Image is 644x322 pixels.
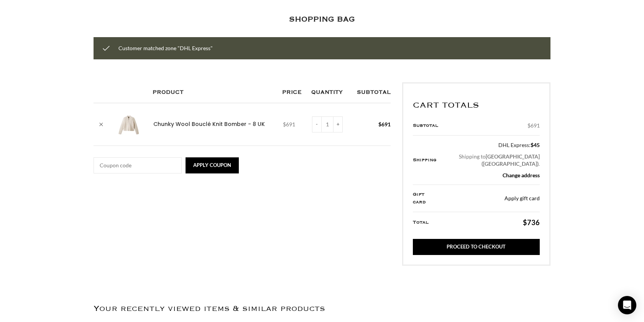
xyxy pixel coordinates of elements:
input: - [312,116,322,132]
span: $ [527,122,531,129]
strong: [GEOGRAPHIC_DATA] ([GEOGRAPHIC_DATA]) [481,153,540,167]
th: Subtotal [413,116,442,135]
span: $ [283,121,286,127]
p: Shipping to . [447,153,540,168]
a: Change address [503,172,540,178]
input: Coupon code [94,157,182,173]
input: + [333,116,343,132]
a: Chunky Wool Bouclé Knit Bomber - 8 UK [153,121,265,128]
bdi: 691 [283,121,295,127]
th: Product [149,82,278,103]
button: Apply coupon [186,157,239,173]
div: Open Intercom Messenger [618,296,636,314]
bdi: 691 [527,122,540,129]
bdi: 45 [531,142,540,148]
h1: SHOPPING BAG [289,14,355,26]
th: Shipping [413,135,442,185]
span: $ [523,218,527,227]
img: Chunky Wool Bouclé Knit Bomber - 8 UK [113,109,144,140]
div: Customer matched zone "DHL Express" [94,37,550,59]
bdi: 736 [523,218,540,227]
th: Subtotal [350,82,391,103]
th: Quantity [307,82,350,103]
span: $ [531,142,534,148]
bdi: 691 [378,121,391,127]
th: Total [413,212,442,233]
label: DHL Express: [447,141,540,149]
a: Remove Chunky Wool Bouclé Knit Bomber - 8 UK from cart [95,119,107,130]
h2: Cart totals [413,101,540,110]
a: Apply gift card [504,195,540,202]
th: Price [278,82,307,103]
a: Proceed to checkout [413,239,540,255]
input: Product quantity [322,116,333,132]
span: $ [378,121,381,127]
th: Gift card [413,185,442,212]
